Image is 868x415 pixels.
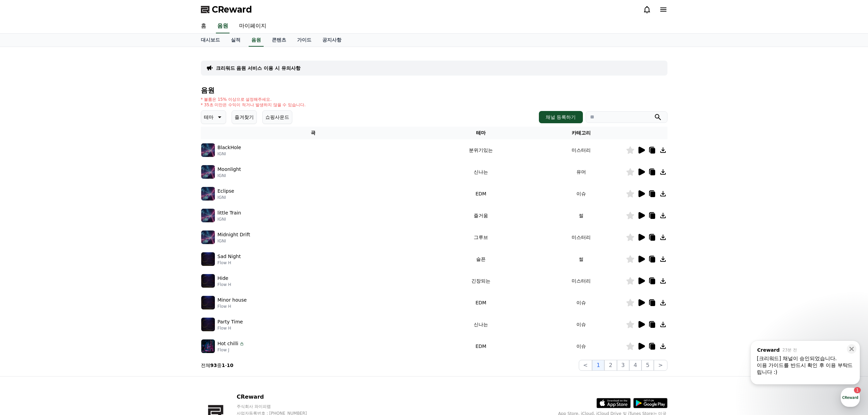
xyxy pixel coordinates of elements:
td: EDM [425,183,536,205]
a: 1대화 [45,216,88,233]
a: 가이드 [292,34,317,47]
img: music [201,274,215,288]
p: Hot chilli [218,340,238,347]
a: CReward [201,4,252,15]
th: 테마 [425,127,536,139]
span: CReward [212,4,252,15]
td: 이슈 [536,292,626,314]
a: 음원 [216,19,230,33]
p: 테마 [204,112,214,122]
p: BlackHole [218,144,241,151]
td: EDM [425,292,536,314]
a: 콘텐츠 [266,34,292,47]
p: IGNI [218,238,250,244]
p: Flow H [218,260,241,266]
button: 1 [592,360,604,371]
a: 공지사항 [317,34,347,47]
img: music [201,318,215,331]
td: 썰 [536,248,626,270]
img: music [201,143,215,157]
strong: 93 [210,363,217,368]
span: 1 [69,216,72,221]
td: 이슈 [536,314,626,335]
td: 신나는 [425,314,536,335]
img: music [201,296,215,309]
span: 설정 [105,226,114,232]
span: 대화 [62,226,71,232]
p: Flow J [218,347,245,353]
span: 홈 [21,226,26,232]
img: music [201,187,215,201]
p: Moonlight [218,166,241,173]
p: IGNI [218,151,241,157]
p: Party Time [218,318,243,325]
button: 2 [604,360,617,371]
p: Flow H [218,304,247,309]
p: little Train [218,209,241,217]
a: 홈 [195,19,212,33]
p: IGNI [218,195,234,200]
td: EDM [425,335,536,357]
td: 즐거움 [425,205,536,226]
button: 쇼핑사운드 [262,110,292,124]
td: 썰 [536,205,626,226]
td: 긴장되는 [425,270,536,292]
td: 이슈 [536,183,626,205]
p: Hide [218,275,229,282]
button: 5 [642,360,654,371]
strong: 1 [222,363,225,368]
button: < [579,360,592,371]
img: music [201,209,215,222]
button: 3 [617,360,629,371]
button: 즐겨찾기 [232,110,257,124]
th: 카테고리 [536,127,626,139]
td: 신나는 [425,161,536,183]
a: 대시보드 [195,34,225,47]
p: Minor house [218,297,247,304]
p: Sad Night [218,253,241,260]
a: 크리워드 음원 서비스 이용 시 유의사항 [216,65,300,71]
p: * 볼륨은 15% 이상으로 설정해주세요. [201,97,306,102]
a: 실적 [225,34,246,47]
img: music [201,339,215,353]
button: 테마 [201,110,226,124]
a: 홈 [2,216,45,233]
img: music [201,230,215,244]
img: music [201,252,215,266]
a: 마이페이지 [234,19,272,33]
p: Eclipse [218,188,234,195]
td: 미스터리 [536,270,626,292]
td: 유머 [536,161,626,183]
p: Midnight Drift [218,231,250,238]
p: * 35초 미만은 수익이 적거나 발생하지 않을 수 있습니다. [201,102,306,108]
p: CReward [237,393,320,401]
button: > [654,360,667,371]
h4: 음원 [201,86,667,94]
p: 주식회사 와이피랩 [237,404,320,409]
img: music [201,165,215,179]
strong: 10 [227,363,233,368]
a: 설정 [88,216,131,233]
td: 슬픈 [425,248,536,270]
button: 4 [629,360,642,371]
td: 이슈 [536,335,626,357]
p: Flow H [218,282,231,287]
p: Flow H [218,325,243,331]
td: 그루브 [425,226,536,248]
a: 음원 [249,34,264,47]
td: 미스터리 [536,139,626,161]
td: 분위기있는 [425,139,536,161]
p: IGNI [218,173,241,178]
th: 곡 [201,127,426,139]
td: 미스터리 [536,226,626,248]
p: IGNI [218,217,241,222]
p: 전체 중 - [201,362,234,369]
button: 채널 등록하기 [539,111,583,123]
